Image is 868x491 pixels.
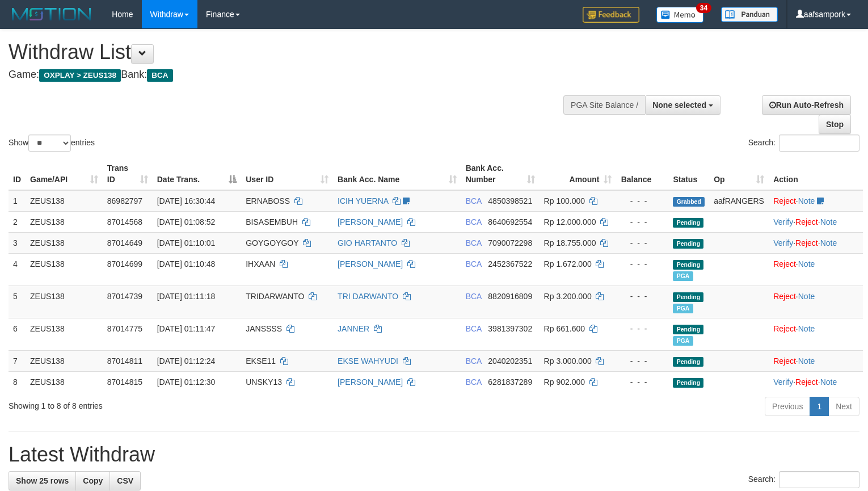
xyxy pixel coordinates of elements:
[466,217,482,226] span: BCA
[153,158,242,190] th: Date Trans.: activate to sort column descending
[773,377,793,387] a: Verify
[540,158,617,190] th: Amount: activate to sort column ascending
[769,158,863,190] th: Action
[9,211,26,232] td: 2
[765,397,810,416] a: Previous
[9,371,26,392] td: 8
[621,376,664,388] div: - - -
[673,239,703,249] span: Pending
[488,377,532,387] span: Copy 6281837289 to clipboard
[488,324,532,333] span: Copy 3981397302 to clipboard
[621,216,664,228] div: - - -
[798,259,815,268] a: Note
[466,377,482,387] span: BCA
[333,158,461,190] th: Bank Acc. Name: activate to sort column ascending
[762,95,851,115] a: Run Auto-Refresh
[338,259,403,268] a: [PERSON_NAME]
[9,318,26,350] td: 6
[26,211,103,232] td: ZEUS138
[544,196,585,205] span: Rp 100.000
[748,471,859,488] label: Search:
[246,259,275,268] span: IHXAAN
[773,292,796,301] a: Reject
[9,6,95,23] img: MOTION_logo.png
[673,304,693,313] span: Marked by aafanarl
[819,115,851,134] a: Stop
[157,356,215,366] span: [DATE] 01:12:24
[83,476,103,485] span: Copy
[563,95,645,115] div: PGA Site Balance /
[668,158,709,190] th: Status
[769,286,863,318] td: ·
[107,356,142,366] span: 87014811
[466,196,482,205] span: BCA
[820,217,837,226] a: Note
[16,476,69,485] span: Show 25 rows
[246,196,290,205] span: ERNABOSS
[107,238,142,247] span: 87014649
[338,238,397,247] a: GIO HARTANTO
[779,471,859,488] input: Search:
[673,197,705,207] span: Grabbed
[9,158,26,190] th: ID
[157,196,215,205] span: [DATE] 16:30:44
[338,377,403,387] a: [PERSON_NAME]
[9,190,26,212] td: 1
[673,357,703,367] span: Pending
[107,377,142,387] span: 87014815
[157,217,215,226] span: [DATE] 01:08:52
[621,355,664,367] div: - - -
[769,211,863,232] td: · ·
[773,196,796,205] a: Reject
[246,238,298,247] span: GOYGOYGOY
[769,232,863,253] td: · ·
[107,259,142,268] span: 87014699
[246,292,304,301] span: TRIDARWANTO
[466,324,482,333] span: BCA
[616,158,668,190] th: Balance
[9,471,76,490] a: Show 25 rows
[157,259,215,268] span: [DATE] 01:10:48
[488,196,532,205] span: Copy 4850398521 to clipboard
[779,135,859,152] input: Search:
[773,217,793,226] a: Verify
[795,377,818,387] a: Reject
[26,286,103,318] td: ZEUS138
[107,324,142,333] span: 87014775
[9,69,567,81] h4: Game: Bank:
[798,196,815,205] a: Note
[621,195,664,207] div: - - -
[338,196,388,205] a: ICIH YUERNA
[338,356,398,366] a: EKSE WAHYUDI
[673,378,703,388] span: Pending
[544,377,585,387] span: Rp 902.000
[621,291,664,302] div: - - -
[466,356,482,366] span: BCA
[773,259,796,268] a: Reject
[652,100,706,110] span: None selected
[246,324,282,333] span: JANSSSS
[773,238,793,247] a: Verify
[773,356,796,366] a: Reject
[673,218,703,228] span: Pending
[709,158,769,190] th: Op: activate to sort column ascending
[338,324,369,333] a: JANNER
[26,158,103,190] th: Game/API: activate to sort column ascending
[621,237,664,249] div: - - -
[147,69,172,82] span: BCA
[721,7,778,22] img: panduan.png
[769,318,863,350] td: ·
[544,259,592,268] span: Rp 1.672.000
[488,238,532,247] span: Copy 7090072298 to clipboard
[621,258,664,270] div: - - -
[246,377,282,387] span: UNSKY13
[157,324,215,333] span: [DATE] 01:11:47
[645,95,720,115] button: None selected
[798,324,815,333] a: Note
[795,217,818,226] a: Reject
[466,238,482,247] span: BCA
[798,292,815,301] a: Note
[157,238,215,247] span: [DATE] 01:10:01
[673,336,693,346] span: Marked by aafanarl
[461,158,540,190] th: Bank Acc. Number: activate to sort column ascending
